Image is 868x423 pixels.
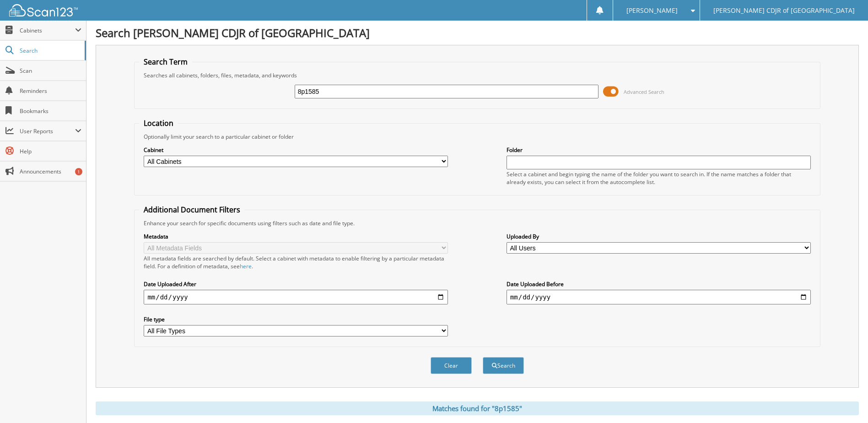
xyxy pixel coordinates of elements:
span: User Reports [20,127,75,135]
span: Scan [20,67,81,75]
div: Enhance your search for specific documents using filters such as date and file type. [139,219,815,227]
img: scan123-logo-white.svg [9,4,78,16]
legend: Additional Document Filters [139,205,245,215]
span: Help [20,147,81,155]
button: Clear [431,357,472,374]
div: 1 [75,168,82,175]
span: Cabinets [20,27,75,34]
div: Searches all cabinets, folders, files, metadata, and keywords [139,71,815,79]
span: Advanced Search [624,88,664,95]
span: [PERSON_NAME] CDJR of [GEOGRAPHIC_DATA] [713,8,855,13]
span: Announcements [20,168,81,175]
label: Folder [507,146,811,154]
legend: Search Term [139,57,192,67]
div: Select a cabinet and begin typing the name of the folder you want to search in. If the name match... [507,170,811,186]
span: Reminders [20,87,81,95]
label: Date Uploaded Before [507,280,811,288]
input: end [507,290,811,304]
label: Cabinet [144,146,448,154]
span: Search [20,47,80,54]
h1: Search [PERSON_NAME] CDJR of [GEOGRAPHIC_DATA] [96,25,859,40]
label: Uploaded By [507,233,811,240]
span: Bookmarks [20,107,81,115]
span: [PERSON_NAME] [626,8,678,13]
div: All metadata fields are searched by default. Select a cabinet with metadata to enable filtering b... [144,255,448,270]
div: Matches found for "8p1585" [96,401,859,415]
legend: Location [139,118,178,128]
button: Search [483,357,524,374]
label: File type [144,315,448,323]
label: Date Uploaded After [144,280,448,288]
input: start [144,290,448,304]
label: Metadata [144,233,448,240]
div: Optionally limit your search to a particular cabinet or folder [139,133,815,141]
a: here [240,262,252,270]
